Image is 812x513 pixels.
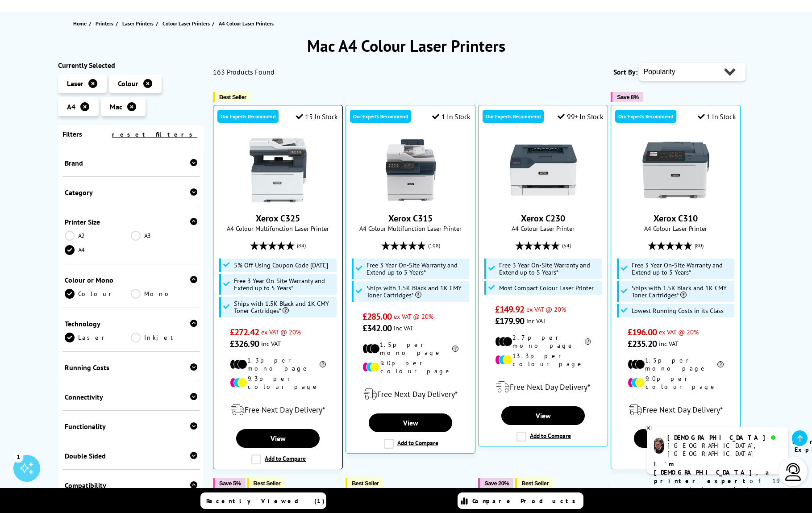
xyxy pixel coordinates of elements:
a: Recently Viewed (1) [200,492,326,509]
span: (80) [695,237,704,254]
span: inc VAT [526,317,546,325]
a: Xerox C325 [256,213,300,224]
a: Mono [131,289,197,299]
li: 9.0p per colour page [362,359,458,375]
a: Printers [96,19,116,28]
h1: Mac A4 Colour Laser Printers [58,35,754,56]
label: Add to Compare [516,432,571,442]
button: Best Seller [346,478,383,488]
div: modal_delivery [616,397,736,422]
button: Best Seller [213,92,251,102]
span: £179.90 [495,315,524,327]
div: Our Experts Recommend [483,110,544,123]
span: Laser Printers [122,19,154,28]
div: 1 In Stock [432,112,471,121]
a: Xerox C310 [654,213,698,224]
b: I'm [DEMOGRAPHIC_DATA], a printer expert [654,460,772,485]
span: Filters [62,129,82,138]
span: Recently Viewed (1) [206,497,325,505]
button: Save 8% [611,92,643,102]
span: Mac [110,102,122,111]
span: £149.92 [495,304,524,315]
span: ex VAT @ 20% [261,328,301,336]
a: View [634,429,717,448]
div: Brand [65,158,198,167]
span: £285.00 [362,311,391,322]
span: A4 Colour Multifunction Laser Printer [350,224,471,233]
a: reset filters [112,130,197,138]
a: View [236,429,319,448]
span: £342.00 [362,322,391,334]
a: Xerox C230 [510,196,577,205]
a: Colour Laser Printers [162,19,212,28]
span: Save 8% [617,94,638,100]
label: Add to Compare [384,439,438,449]
img: chris-livechat.png [654,438,664,454]
div: [DEMOGRAPHIC_DATA] [667,434,781,442]
button: Best Seller [515,478,553,488]
a: Home [73,19,89,28]
span: ex VAT @ 20% [659,328,699,336]
a: Xerox C315 [377,196,444,205]
span: Best Seller [254,480,281,487]
span: Lowest Running Costs in its Class [632,307,724,314]
span: A4 Colour Laser Printer [483,224,603,233]
a: Compare Products [458,492,583,509]
span: (54) [562,237,571,254]
p: of 19 years! I can help you choose the right product [654,460,782,511]
span: Free 3 Year On-Site Warranty and Extend up to 5 Years* [632,262,733,276]
span: 5% Off Using Coupon Code [DATE] [234,262,328,269]
a: Xerox C325 [245,196,312,205]
div: 1 [13,452,23,462]
span: Best Seller [352,480,379,487]
span: inc VAT [659,339,679,348]
span: Save 20% [484,480,509,487]
div: Our Experts Recommend [350,110,411,123]
span: £235.20 [628,338,657,350]
a: Xerox C310 [642,196,709,205]
span: A4 Colour Laser Printers [219,20,274,27]
div: 99+ In Stock [558,112,603,121]
span: £272.42 [230,326,259,338]
a: Colour [65,289,131,299]
div: Functionality [65,422,198,431]
div: Colour or Mono [65,275,198,284]
div: Currently Selected [58,61,204,70]
span: inc VAT [394,324,413,332]
span: A4 Colour Multifunction Laser Printer [218,224,338,233]
span: Laser [67,79,83,88]
span: Ships with 1.5K Black and 1K CMY Toner Cartridges* [366,284,467,299]
div: Connectivity [65,392,198,401]
img: Xerox C230 [510,137,577,204]
div: Running Costs [65,363,198,372]
a: Laser Printers [122,19,156,28]
li: 1.3p per mono page [230,356,326,372]
span: Sort By: [613,67,637,76]
a: A2 [65,231,131,241]
li: 1.5p per mono page [362,341,458,357]
img: Xerox C325 [245,137,312,204]
span: £326.90 [230,338,259,350]
span: Free 3 Year On-Site Warranty and Extend up to 5 Years* [499,262,600,276]
button: Save 20% [478,478,513,488]
div: Double Sided [65,451,198,460]
span: ex VAT @ 20% [394,312,433,321]
a: View [501,406,584,425]
div: modal_delivery [483,375,603,400]
div: Compatibility [65,481,198,490]
span: Most Compact Colour Laser Printer [499,284,594,292]
span: (108) [428,237,440,254]
a: Xerox C230 [521,213,565,224]
a: Inkjet [131,333,197,342]
button: Best Seller [247,478,285,488]
div: 1 In Stock [698,112,736,121]
span: Colour Laser Printers [162,19,210,28]
span: A4 [67,102,75,111]
li: 9.0p per colour page [628,375,724,391]
a: A3 [131,231,197,241]
li: 13.3p per colour page [495,352,591,368]
label: Add to Compare [251,455,306,464]
li: 9.3p per colour page [230,375,326,391]
div: Category [65,188,198,197]
div: Technology [65,319,198,328]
